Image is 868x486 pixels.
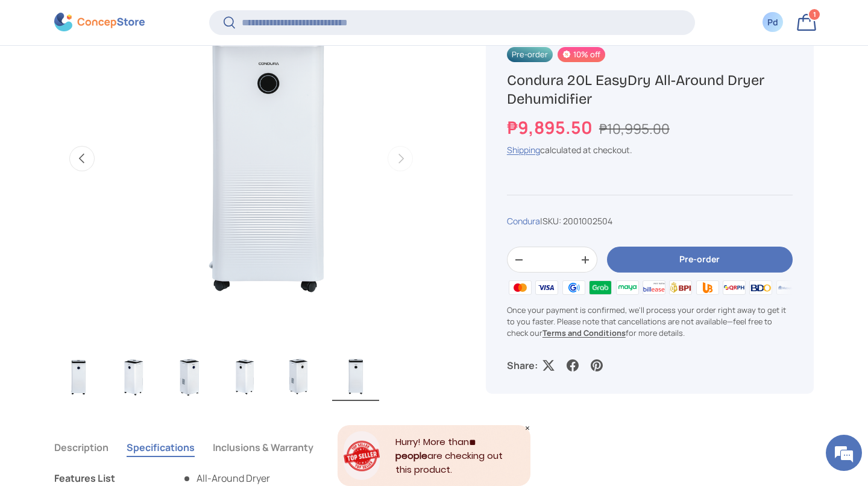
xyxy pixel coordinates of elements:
img: ubp [694,279,720,297]
p: Once your payment is confirmed, we'll process your order right away to get it to you faster. Plea... [507,305,793,339]
span: More actions [192,335,201,347]
button: Inclusions & Warranty [213,434,313,461]
img: qrph [721,279,747,297]
span: 2001002504 [563,215,612,227]
span: ok noted po. [GEOGRAPHIC_DATA]. Medyo consideration ko [PERSON_NAME] macocontrol ko remotely na h... [42,231,212,297]
em: Slightly smiling face [90,326,105,342]
li: All-Around Dryer​ [182,471,428,485]
span: | [540,215,612,227]
img: ConcepStore [54,13,145,32]
div: [PERSON_NAME] [20,309,220,320]
img: maya [614,279,640,297]
strong: ₱9,895.50 [507,116,596,140]
button: Description [54,434,108,461]
a: Shipping [507,144,540,156]
img: metrobank [775,279,801,297]
a: Terms and Conditions [542,327,626,338]
div: pbdeaquino [20,213,214,224]
a: Condura [507,215,540,227]
img: bdo [747,279,774,297]
div: Pd [766,16,779,29]
span: oh sad naman. How about ang carrier, pwede po ba sya iplug sa smart wifi plug? [42,118,212,157]
span: 1 [813,10,816,19]
div: 8:19 PM [33,113,220,162]
img: visa [533,279,560,297]
span: Both manual po. [24,188,93,201]
span: Pre-order [507,47,553,62]
button: Specifications [127,434,195,461]
img: bpi [667,279,694,297]
img: master [507,279,533,297]
img: https://concepstore.ph/products/condura-easydry-all-around-dryer-dehumidifier-20l [332,353,379,401]
div: 8:19 PM [16,183,102,206]
img: condura-easy-dry-dehumidifier-full-right-side-view-condura-philippines [277,353,324,401]
span: Send voice message [190,366,203,378]
button: Pre-order [607,247,793,273]
div: 8:23 PM [16,323,113,346]
a: Pd [759,9,786,36]
div: Close [524,425,530,431]
span: You're welcome [24,327,105,341]
img: condura-easy-dry-dehumidifier-right-side-view-concepstore [166,353,213,401]
textarea: Type your message and hit 'Enter' [6,351,230,394]
div: Lyka De Quiros [63,66,203,84]
p: Share: [507,358,538,373]
img: condura-easy-dry-dehumidifier-full-left-side-view-concepstore-dot-ph [221,353,268,401]
span: SKU: [542,215,561,227]
img: condura-easy-dry-dehumidifier-left-side-view-concepstore.ph [110,353,157,401]
img: condura-easy-dry-dehumidifier-full-view-concepstore.ph [55,353,102,401]
span: 10% off [558,47,605,62]
h1: Condura 20L EasyDry All-Around Dryer Dehumidifier [507,71,793,109]
div: [PERSON_NAME] [20,169,220,180]
span: Attach a file [209,366,221,378]
s: ₱10,995.00 [599,120,670,139]
div: 8:23 PM [33,226,220,302]
img: billease [641,279,667,297]
div: Minimize live chat window [198,6,227,35]
span: End chat [207,335,220,347]
img: grabpay [587,279,614,297]
img: gcash [561,279,587,297]
div: calculated at checkout. [507,144,793,156]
